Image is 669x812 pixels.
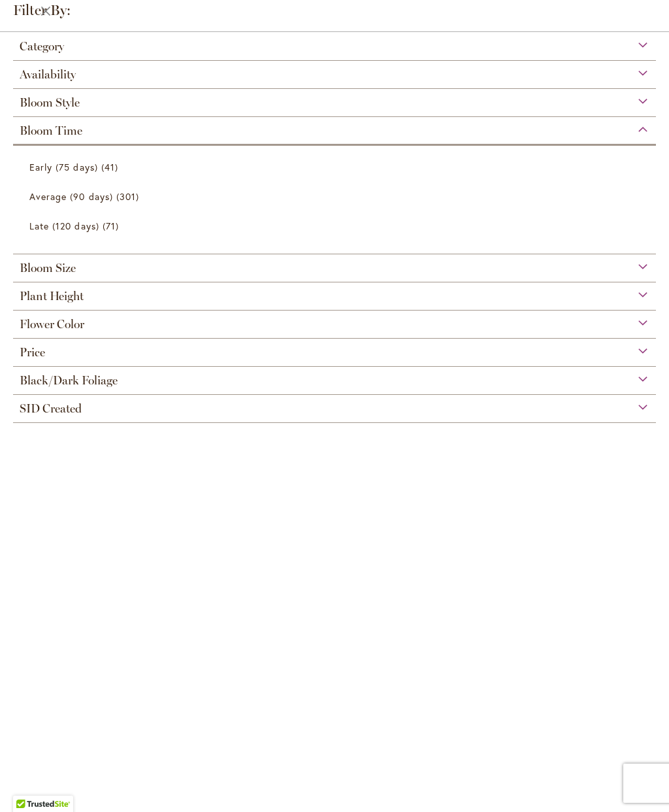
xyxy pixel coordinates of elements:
a: Late (120 days) 71 [29,214,643,237]
span: SID Created [20,401,82,416]
span: Late (120 days) [29,220,99,232]
span: Bloom Time [20,124,82,138]
span: Black/Dark Foliage [20,373,118,388]
span: Average (90 days) [29,190,113,203]
span: 41 [101,160,122,174]
span: Bloom Size [20,261,76,275]
a: Average (90 days) 301 [29,185,643,208]
span: Early (75 days) [29,161,98,173]
span: Bloom Style [20,95,80,110]
span: Plant Height [20,289,84,303]
span: Category [20,39,64,54]
span: 301 [116,190,142,203]
span: Availability [20,67,76,82]
iframe: Launch Accessibility Center [10,766,46,802]
a: Early (75 days) 41 [29,156,643,178]
span: 71 [103,219,122,233]
span: Flower Color [20,317,84,331]
span: Price [20,345,45,360]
